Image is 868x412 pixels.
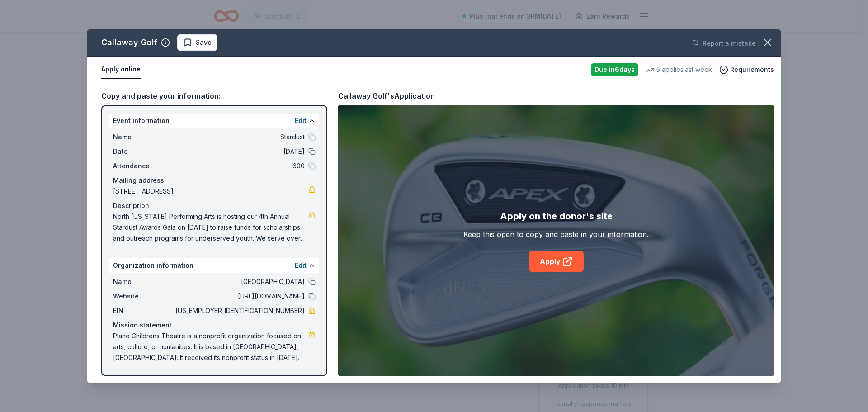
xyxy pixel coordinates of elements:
[463,229,649,240] div: Keep this open to copy and paste in your information.
[113,186,308,197] span: [STREET_ADDRESS]
[295,115,307,126] button: Edit
[113,276,174,287] span: Name
[113,291,174,302] span: Website
[591,63,638,76] div: Due in 6 days
[101,35,157,50] div: Callaway Golf
[174,161,305,171] span: 600
[113,132,174,142] span: Name
[113,211,308,244] span: North [US_STATE] Performing Arts is hosting our 4th Annual Stardust Awards Gala on [DATE] to rais...
[174,146,305,157] span: [DATE]
[174,291,305,302] span: [URL][DOMAIN_NAME]
[646,64,712,75] div: 5 applies last week
[177,34,217,51] button: Save
[692,38,756,49] button: Report a mistake
[719,64,774,75] button: Requirements
[174,305,305,316] span: [US_EMPLOYER_IDENTIFICATION_NUMBER]
[174,132,305,142] span: Stardust
[113,175,316,186] div: Mailing address
[101,90,327,102] div: Copy and paste your information:
[338,90,435,102] div: Callaway Golf's Application
[174,276,305,287] span: [GEOGRAPHIC_DATA]
[529,251,584,272] a: Apply
[109,258,319,273] div: Organization information
[113,200,316,211] div: Description
[730,64,774,75] span: Requirements
[113,305,174,316] span: EIN
[113,320,316,331] div: Mission statement
[101,60,141,79] button: Apply online
[295,260,307,271] button: Edit
[500,209,613,223] div: Apply on the donor's site
[113,331,308,363] span: Plano Childrens Theatre is a nonprofit organization focused on arts, culture, or humanities. It i...
[113,146,174,157] span: Date
[196,37,212,48] span: Save
[109,114,319,128] div: Event information
[113,161,174,171] span: Attendance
